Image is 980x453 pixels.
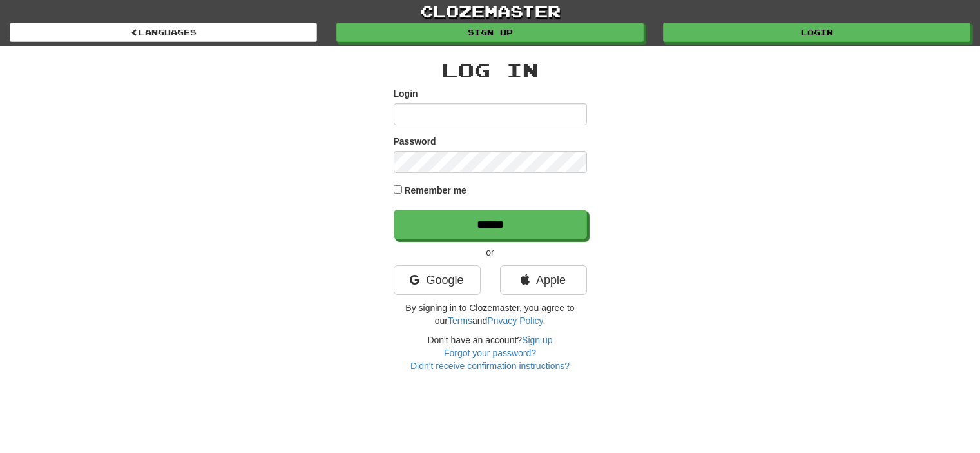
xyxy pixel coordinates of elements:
[10,23,317,42] a: Languages
[410,361,570,371] a: Didn't receive confirmation instructions?
[394,135,436,148] label: Password
[404,184,466,197] label: Remember me
[394,246,587,259] p: or
[394,265,481,295] a: Google
[394,87,418,100] label: Login
[444,348,536,358] a: Forgot your password?
[394,59,587,81] h2: Log In
[663,23,970,42] a: Login
[487,316,543,326] a: Privacy Policy
[336,23,644,42] a: Sign up
[394,301,587,327] p: By signing in to Clozemaster, you agree to our and .
[522,335,552,345] a: Sign up
[394,334,587,372] div: Don't have an account?
[448,316,472,326] a: Terms
[500,265,587,295] a: Apple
